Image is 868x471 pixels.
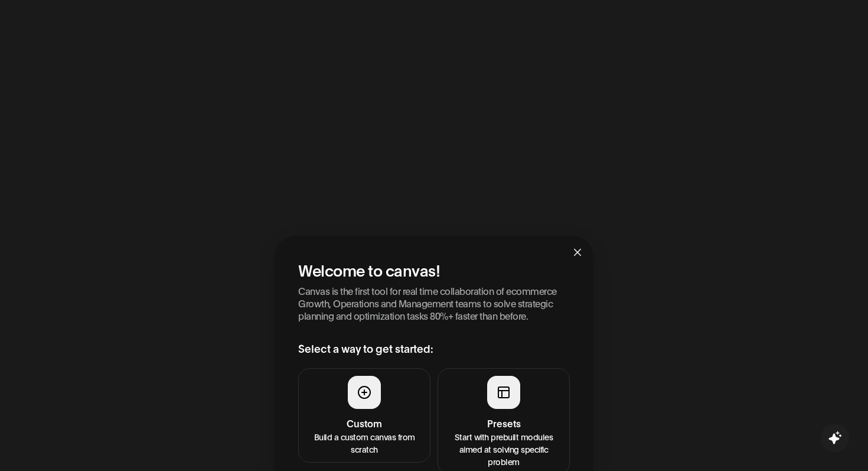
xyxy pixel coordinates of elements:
[445,430,562,467] p: Start with prebuilt modules aimed at solving specific problem
[298,368,430,463] button: CustomBuild a custom canvas from scratch
[306,416,423,430] h4: Custom
[573,248,582,257] span: close
[445,416,562,430] h4: Presets
[298,284,570,321] p: Canvas is the first tool for real time collaboration of ecommerce Growth, Operations and Manageme...
[298,259,570,280] h2: Welcome to canvas!
[298,340,570,356] h3: Select a way to get started:
[562,236,593,268] button: Close
[306,430,423,455] p: Build a custom canvas from scratch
